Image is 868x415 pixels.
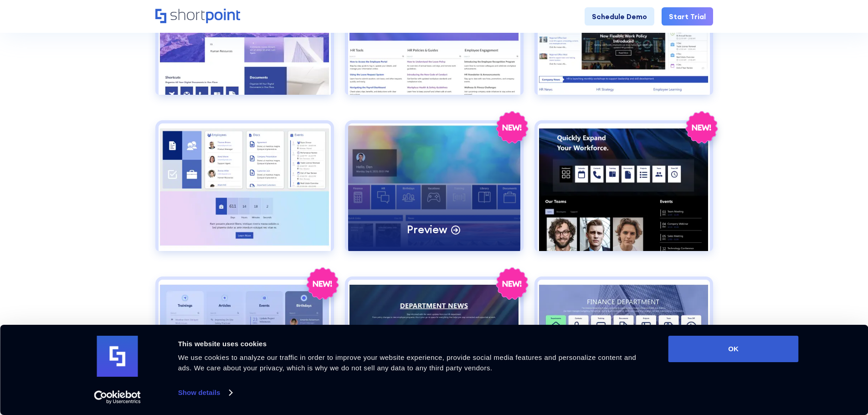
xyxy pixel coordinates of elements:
a: Schedule Demo [585,7,654,26]
a: HR 5 [534,120,713,266]
a: Home [155,9,240,24]
img: logo [97,336,138,377]
a: Start Trial [662,7,713,26]
p: Preview [407,222,447,236]
a: Show details [178,386,232,400]
iframe: Chat Widget [704,309,868,415]
a: Usercentrics Cookiebot - opens in a new window [77,390,157,404]
a: HR 3 [155,120,334,266]
span: We use cookies to analyze our traffic in order to improve your website experience, provide social... [178,354,637,372]
div: This website uses cookies [178,338,648,349]
a: HR 4Preview [345,120,524,266]
button: OK [668,336,799,362]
